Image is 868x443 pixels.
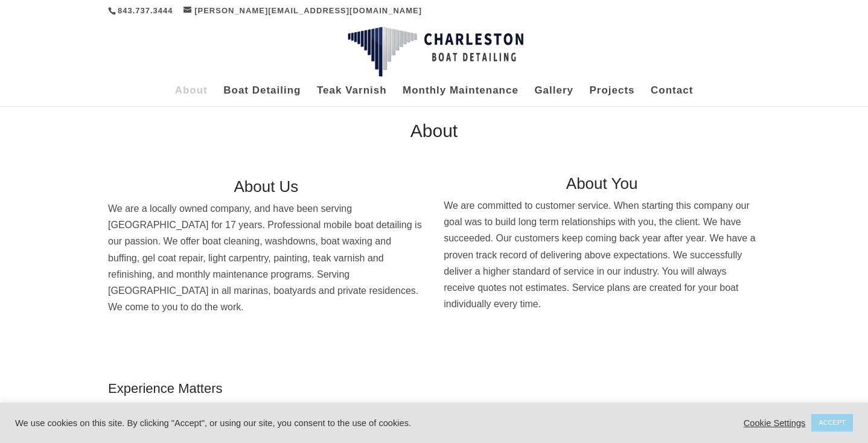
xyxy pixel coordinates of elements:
h2: About Us [108,179,424,200]
p: We are committed to customer service. When starting this company our goal was to build long term ... [444,197,760,312]
h1: About [108,122,760,146]
p: We are a locally owned company, and have been serving [GEOGRAPHIC_DATA] for 17 years. Professiona... [108,200,424,315]
a: Projects [589,86,634,106]
a: 843.737.3444 [118,6,173,15]
img: Charleston Boat Detailing [348,27,523,77]
a: Boat Detailing [223,86,301,106]
a: ACCEPT [811,414,853,432]
a: Cookie Settings [744,418,806,429]
a: Contact [651,86,693,106]
a: Monthly Maintenance [403,86,519,106]
a: [PERSON_NAME][EMAIL_ADDRESS][DOMAIN_NAME] [183,6,422,15]
div: We use cookies on this site. By clicking "Accept", or using our site, you consent to the use of c... [15,418,602,429]
h2: About You [444,176,760,197]
a: Gallery [534,86,573,106]
h3: Experience Matters [108,382,760,401]
a: Teak Varnish [317,86,387,106]
a: About [175,86,208,106]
